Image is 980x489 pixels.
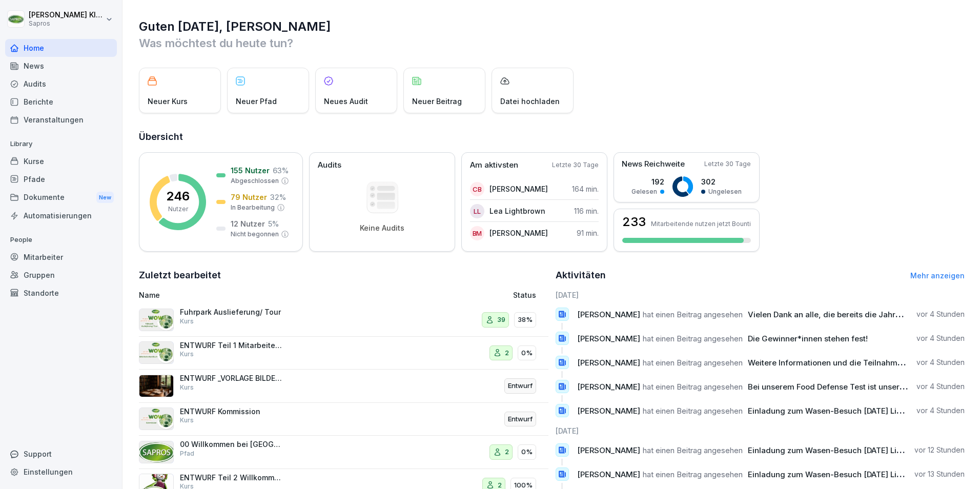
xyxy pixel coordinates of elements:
h2: Aktivitäten [556,268,606,282]
a: Automatisierungen [5,207,117,225]
p: Fuhrpark Auslieferung/ Tour [180,308,282,317]
img: oozo8bjgc9yg7uxk6jswm6d5.png [139,375,174,397]
p: 155 Nutzer [231,165,270,176]
div: Gruppen [5,266,117,284]
div: Dokumente [5,188,117,207]
p: Neuer Pfad [236,96,277,107]
p: ENTWURF _VORLAGE BILDER Kommissionier Handbuch [180,374,282,383]
p: Ungelesen [708,187,742,196]
p: People [5,232,117,248]
p: Kurs [180,383,194,392]
p: ENTWURF Teil 2 Willkommen bei [GEOGRAPHIC_DATA] [180,473,282,482]
a: ENTWURF Teil 1 MitarbeiterhandbuchKurs20% [139,337,548,370]
span: [PERSON_NAME] [577,334,640,343]
a: ENTWURF KommissionKursEntwurf [139,403,548,436]
p: Letzte 30 Tage [552,160,599,170]
h6: [DATE] [556,290,965,300]
div: Berichte [5,93,117,111]
p: Audits [318,159,341,171]
a: Standorte [5,284,117,302]
p: 0% [521,348,533,358]
p: vor 4 Stunden [916,309,965,319]
p: Name [139,290,395,300]
p: Gelesen [631,187,657,196]
p: Kurs [180,350,194,359]
a: Mehr anzeigen [910,271,965,280]
p: Datei hochladen [500,96,560,107]
p: Letzte 30 Tage [704,159,751,169]
span: [PERSON_NAME] [577,406,640,416]
p: 164 min. [572,184,599,194]
p: 39 [497,315,505,325]
p: vor 12 Stunden [914,445,965,455]
a: DokumenteNew [5,188,117,207]
a: Pfade [5,170,117,188]
span: Die Gewinner*innen stehen fest! [748,334,868,343]
span: hat einen Beitrag angesehen [643,470,743,479]
span: hat einen Beitrag angesehen [643,406,743,416]
p: 246 [166,190,190,202]
a: Mitarbeiter [5,248,117,266]
div: New [96,192,114,203]
img: aiyxcae6zpetv575yojy4p7k.png [139,441,174,463]
div: BM [470,226,484,240]
span: [PERSON_NAME] [577,445,640,455]
p: 0% [521,447,533,457]
p: 116 min. [574,206,599,216]
span: hat einen Beitrag angesehen [643,382,743,392]
span: hat einen Beitrag angesehen [643,445,743,455]
p: Lea Lightbrown [489,206,545,216]
p: News Reichweite [622,158,685,170]
p: Nicht begonnen [231,230,279,239]
p: ENTWURF Teil 1 Mitarbeiterhandbuch [180,341,282,350]
span: [PERSON_NAME] [577,358,640,368]
div: Veranstaltungen [5,111,117,129]
a: ENTWURF _VORLAGE BILDER Kommissionier HandbuchKursEntwurf [139,370,548,403]
h6: [DATE] [556,425,965,436]
a: Home [5,39,117,57]
p: [PERSON_NAME] [489,184,548,194]
p: 32 % [270,192,286,202]
h3: 233 [622,216,646,228]
p: [PERSON_NAME] [489,228,548,238]
p: Library [5,136,117,152]
p: vor 4 Stunden [916,333,965,343]
div: CB [470,182,484,196]
h1: Guten [DATE], [PERSON_NAME] [139,18,965,35]
p: 12 Nutzer [231,218,265,229]
p: Mitarbeitende nutzen jetzt Bounti [651,220,751,228]
p: 63 % [273,165,289,176]
p: Status [513,290,536,300]
p: 302 [701,176,742,187]
p: vor 13 Stunden [914,469,965,479]
img: r111smv5jl08ju40dq16pdyd.png [139,309,174,331]
a: Fuhrpark Auslieferung/ TourKurs3938% [139,303,548,337]
div: News [5,57,117,75]
p: Nutzer [168,205,188,214]
p: 00 Willkommen bei [GEOGRAPHIC_DATA] [180,440,282,449]
a: Audits [5,75,117,93]
a: Kurse [5,152,117,170]
h2: Zuletzt bearbeitet [139,268,548,282]
span: hat einen Beitrag angesehen [643,358,743,368]
p: Neuer Kurs [148,96,188,107]
div: LL [470,204,484,218]
p: Neuer Beitrag [412,96,462,107]
p: vor 4 Stunden [916,357,965,368]
p: Abgeschlossen [231,176,279,186]
span: [PERSON_NAME] [577,310,640,319]
p: vor 4 Stunden [916,405,965,416]
p: Was möchtest du heute tun? [139,35,965,51]
p: 79 Nutzer [231,192,267,202]
p: vor 4 Stunden [916,381,965,392]
p: Kurs [180,317,194,326]
p: 2 [505,447,509,457]
p: Kurs [180,416,194,425]
p: 2 [505,348,509,358]
p: 192 [631,176,664,187]
span: [PERSON_NAME] [577,470,640,479]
